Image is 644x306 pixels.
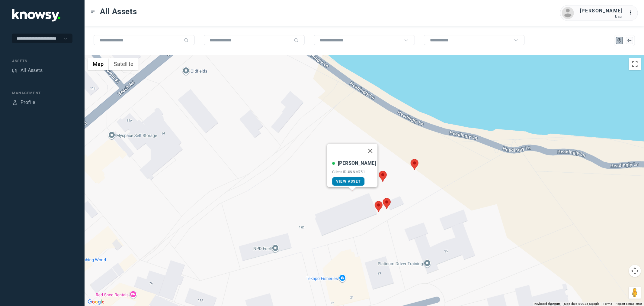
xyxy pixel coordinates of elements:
[12,100,18,105] div: Profile
[363,144,377,158] button: Close
[629,9,636,17] div: :
[629,58,641,70] button: Toggle fullscreen view
[12,67,43,74] a: AssetsAll Assets
[88,58,109,70] button: Show street map
[336,179,360,184] span: View Asset
[562,7,574,19] img: avatar.png
[184,38,189,43] div: Search
[100,6,137,17] span: All Assets
[564,302,599,305] span: Map data ©2025 Google
[629,265,641,277] button: Map camera controls
[629,287,641,299] button: Drag Pegman onto the map to open Street View
[12,68,18,73] div: Assets
[294,38,299,43] div: Search
[616,302,642,305] a: Report a map error
[86,298,106,306] a: Open this area in Google Maps (opens a new window)
[580,7,623,15] div: [PERSON_NAME]
[629,10,635,15] tspan: ...
[580,15,623,19] div: User
[627,38,632,43] div: List
[617,38,622,43] div: Map
[12,58,72,64] div: Assets
[332,177,364,186] a: View Asset
[12,9,60,21] img: Application Logo
[109,58,139,70] button: Show satellite imagery
[91,9,95,14] div: Toggle Menu
[12,90,72,96] div: Management
[332,170,376,174] div: Client ID #NNM751
[21,99,35,106] div: Profile
[21,67,43,74] div: All Assets
[86,298,106,306] img: Google
[12,99,35,106] a: ProfileProfile
[629,9,636,16] div: :
[534,302,560,306] button: Keyboard shortcuts
[338,160,376,167] div: [PERSON_NAME]
[603,302,612,305] a: Terms (opens in new tab)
